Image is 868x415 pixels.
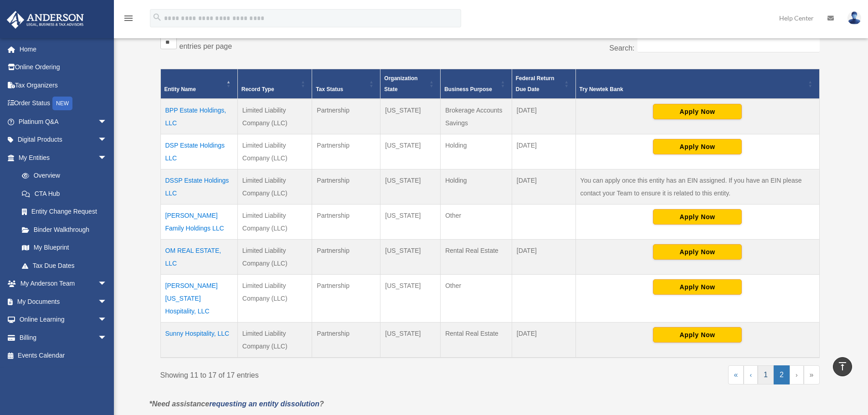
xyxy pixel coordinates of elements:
[13,220,116,239] a: Binder Walkthrough
[237,240,312,275] td: Limited Liability Company (LLC)
[804,365,820,384] a: Last
[312,275,380,323] td: Partnership
[441,275,512,323] td: Other
[237,275,312,323] td: Limited Liability Company (LLC)
[98,275,116,293] span: arrow_drop_down
[13,256,116,275] a: Tax Due Dates
[160,365,483,382] div: Showing 11 to 17 of 17 entries
[6,328,121,347] a: Billingarrow_drop_down
[13,184,116,203] a: CTA Hub
[98,149,116,167] span: arrow_drop_down
[441,205,512,240] td: Other
[380,99,441,134] td: [US_STATE]
[6,275,121,293] a: My Anderson Teamarrow_drop_down
[837,361,848,372] i: vertical_align_top
[160,134,237,169] td: DSP Estate Holdings LLC
[160,69,237,99] th: Entity Name: Activate to invert sorting
[98,113,116,131] span: arrow_drop_down
[6,58,121,77] a: Online Ordering
[237,69,312,99] th: Record Type: Activate to sort
[312,134,380,169] td: Partnership
[52,97,72,110] div: NEW
[380,275,441,323] td: [US_STATE]
[6,40,121,58] a: Home
[380,240,441,275] td: [US_STATE]
[774,365,790,384] a: 2
[441,99,512,134] td: Brokerage Accounts Savings
[164,86,196,92] span: Entity Name
[512,323,575,358] td: [DATE]
[241,86,274,92] span: Record Type
[160,99,237,134] td: BPP Estate Holdings, LLC
[380,134,441,169] td: [US_STATE]
[98,328,116,347] span: arrow_drop_down
[653,279,742,295] button: Apply Now
[512,99,575,134] td: [DATE]
[312,240,380,275] td: Partnership
[312,205,380,240] td: Partnership
[4,11,87,29] img: Anderson Advisors Platinum Portal
[237,323,312,358] td: Limited Liability Company (LLC)
[384,75,417,92] span: Organization State
[728,365,744,384] a: First
[312,99,380,134] td: Partnership
[160,169,237,205] td: DSSP Estate Holdings LLC
[512,169,575,205] td: [DATE]
[653,244,742,260] button: Apply Now
[312,169,380,205] td: Partnership
[237,134,312,169] td: Limited Liability Company (LLC)
[180,42,232,50] label: entries per page
[6,311,121,329] a: Online Learningarrow_drop_down
[790,365,804,384] a: Next
[312,323,380,358] td: Partnership
[13,203,116,221] a: Entity Change Request
[380,205,441,240] td: [US_STATE]
[123,16,134,24] a: menu
[744,365,758,384] a: Previous
[441,69,512,99] th: Business Purpose: Activate to sort
[653,139,742,154] button: Apply Now
[833,357,852,376] a: vertical_align_top
[380,169,441,205] td: [US_STATE]
[160,323,237,358] td: Sunny Hospitality, LLC
[209,400,319,408] a: requesting an entity dissolution
[237,99,312,134] td: Limited Liability Company (LLC)
[98,292,116,311] span: arrow_drop_down
[847,11,861,25] img: User Pic
[316,86,343,92] span: Tax Status
[160,205,237,240] td: [PERSON_NAME] Family Holdings LLC
[6,292,121,311] a: My Documentsarrow_drop_down
[6,347,121,365] a: Events Calendar
[312,69,380,99] th: Tax Status: Activate to sort
[149,400,324,408] em: *Need assistance ?
[444,86,492,92] span: Business Purpose
[98,131,116,149] span: arrow_drop_down
[575,69,819,99] th: Try Newtek Bank : Activate to sort
[6,76,121,94] a: Tax Organizers
[6,149,116,167] a: My Entitiesarrow_drop_down
[160,240,237,275] td: OM REAL ESTATE, LLC
[441,323,512,358] td: Rental Real Estate
[380,69,441,99] th: Organization State: Activate to sort
[123,13,134,24] i: menu
[6,94,121,113] a: Order StatusNEW
[653,327,742,343] button: Apply Now
[441,134,512,169] td: Holding
[653,209,742,225] button: Apply Now
[575,169,819,205] td: You can apply once this entity has an EIN assigned. If you have an EIN please contact your Team t...
[512,240,575,275] td: [DATE]
[237,169,312,205] td: Limited Liability Company (LLC)
[580,84,806,95] div: Try Newtek Bank
[98,311,116,329] span: arrow_drop_down
[6,113,121,131] a: Platinum Q&Aarrow_drop_down
[758,365,774,384] a: 1
[160,275,237,323] td: [PERSON_NAME] [US_STATE] Hospitality, LLC
[380,323,441,358] td: [US_STATE]
[609,44,634,52] label: Search:
[512,134,575,169] td: [DATE]
[152,12,162,22] i: search
[516,75,555,92] span: Federal Return Due Date
[512,69,575,99] th: Federal Return Due Date: Activate to sort
[237,205,312,240] td: Limited Liability Company (LLC)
